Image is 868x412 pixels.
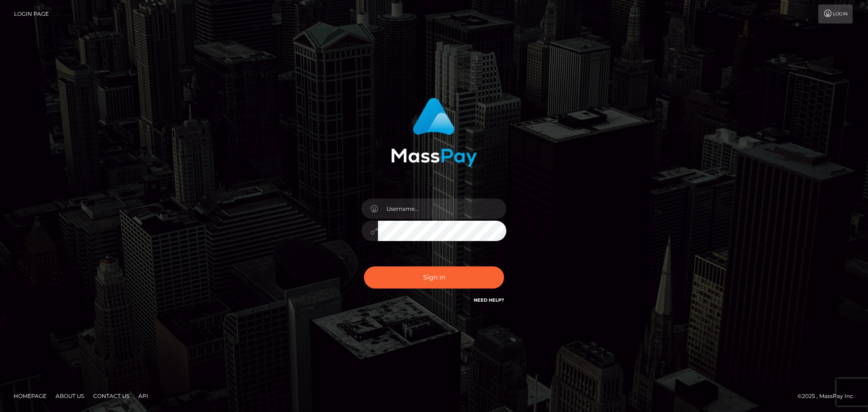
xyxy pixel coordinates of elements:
img: MassPay Login [391,98,477,167]
a: Need Help? [474,297,504,303]
a: About Us [52,389,88,403]
button: Sign in [364,266,504,289]
a: Login Page [14,5,49,24]
a: API [135,389,152,403]
a: Homepage [10,389,50,403]
input: Username... [378,199,506,219]
div: © 2025 , MassPay Inc. [797,391,861,401]
a: Login [818,5,853,24]
a: Contact Us [90,389,133,403]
